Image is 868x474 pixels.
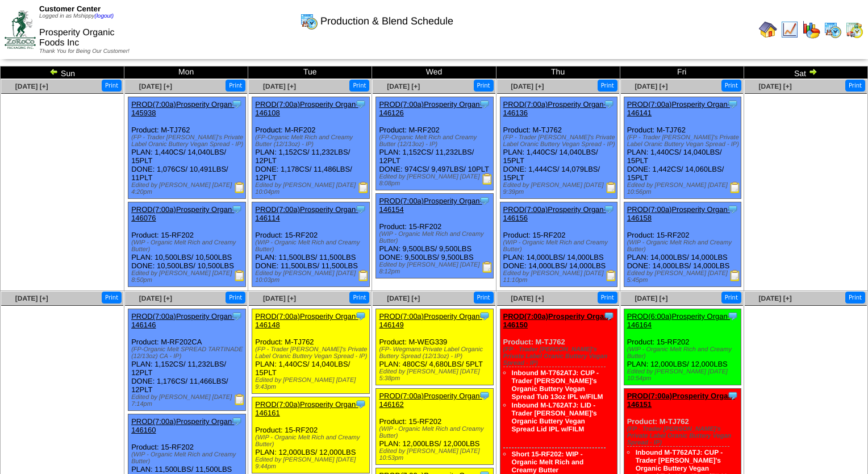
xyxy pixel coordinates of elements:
img: Tooltip [603,98,615,110]
a: PROD(7:00a)Prosperity Organ-146148 [255,312,358,329]
a: [DATE] [+] [635,82,667,90]
button: Print [102,292,122,303]
span: Logged in as Mshippy [39,13,114,19]
img: Tooltip [479,195,490,206]
img: Production Report [729,182,741,193]
div: Product: 15-RF202 PLAN: 12,000LBS / 12,000LBS [624,309,741,385]
div: Edited by [PERSON_NAME] [DATE] 5:38pm [379,368,493,382]
td: Fri [620,66,744,79]
button: Print [349,292,369,303]
img: Production Report [482,173,493,185]
a: [DATE] [+] [139,82,172,90]
img: Production Report [358,182,369,193]
img: Tooltip [479,390,490,401]
div: Edited by [PERSON_NAME] [DATE] 9:44pm [255,456,369,470]
button: Print [598,80,617,92]
img: arrowright.gif [808,67,817,76]
div: Product: 15-RF202 PLAN: 10,500LBS / 10,500LBS DONE: 10,500LBS / 10,500LBS [128,202,246,287]
a: PROD(7:00a)Prosperity Organ-146141 [627,100,730,117]
div: Edited by [PERSON_NAME] [DATE] 8:50pm [131,270,245,284]
td: Thu [496,66,620,79]
div: Edited by [PERSON_NAME] [DATE] 8:12pm [379,261,493,275]
a: PROD(7:00a)Prosperity Organ-146108 [255,100,358,117]
img: arrowleft.gif [49,67,59,76]
td: Tue [248,66,372,79]
button: Print [349,80,369,92]
a: [DATE] [+] [139,294,172,302]
img: Tooltip [727,98,738,110]
span: [DATE] [+] [387,294,420,302]
a: PROD(7:00a)Prosperity Organ-146151 [627,392,735,409]
img: Production Report [234,394,245,405]
span: Customer Center [39,5,101,13]
div: Edited by [PERSON_NAME] [DATE] 4:20pm [131,182,245,196]
a: PROD(7:00a)Prosperity Organ-146158 [627,205,730,222]
div: (WIP - Organic Melt Rich and Creamy Butter) [379,426,493,439]
img: graph.gif [802,20,820,39]
div: Product: M-TJ762 PLAN: 1,440CS / 14,040LBS / 15PLT DONE: 1,076CS / 10,491LBS / 11PLT [128,97,246,199]
button: Print [102,80,122,92]
a: PROD(7:00a)Prosperity Organ-146160 [131,417,234,434]
img: Production Report [482,261,493,273]
a: PROD(7:00a)Prosperity Organ-146149 [379,312,482,329]
a: PROD(7:00a)Prosperity Organ-146126 [379,100,482,117]
div: (FP-Organic Melt Rich and Creamy Butter (12/13oz) - IP) [255,134,369,148]
div: Edited by [PERSON_NAME] [DATE] 10:03pm [255,270,369,284]
div: (FP- Wegmans Private Label Organic Buttery Spread (12/13oz) - IP) [379,346,493,360]
span: Production & Blend Schedule [320,15,453,27]
img: Production Report [234,270,245,281]
button: Print [845,80,865,92]
img: calendarprod.gif [300,12,318,30]
img: Tooltip [355,398,366,410]
button: Print [226,80,245,92]
div: (FP - Trader [PERSON_NAME]'s Private Label Oranic Buttery Vegan Spread - IP) [131,134,245,148]
div: Product: M-TJ762 PLAN: 1,440CS / 14,040LBS / 15PLT DONE: 1,444CS / 14,079LBS / 15PLT [500,97,617,199]
td: Mon [124,66,248,79]
div: (WIP - Organic Melt Rich and Creamy Butter) [379,231,493,244]
img: calendarinout.gif [845,20,863,39]
div: (WIP - Organic Melt Rich and Creamy Butter) [627,346,741,360]
div: (FP - Trader [PERSON_NAME]'s Private Label Oranic Buttery Vegan Spread - IP) [255,346,369,360]
img: ZoRoCo_Logo(Green%26Foil)%20jpg.webp [5,10,36,48]
div: Edited by [PERSON_NAME] [DATE] 5:45pm [627,270,741,284]
div: Product: M-TJ762 PLAN: 1,440CS / 14,040LBS / 15PLT [252,309,370,394]
div: (FP - Trader [PERSON_NAME]'s Private Label Oranic Buttery Vegan Spread - IP) [627,134,741,148]
a: [DATE] [+] [387,82,420,90]
img: Tooltip [231,310,243,322]
button: Print [226,292,245,303]
div: Edited by [PERSON_NAME] [DATE] 8:08pm [379,173,493,187]
a: [DATE] [+] [15,294,48,302]
div: Edited by [PERSON_NAME] [DATE] 11:10pm [503,270,617,284]
div: Product: 15-RF202 PLAN: 12,000LBS / 12,000LBS [376,389,494,465]
a: [DATE] [+] [511,294,544,302]
a: [DATE] [+] [635,294,667,302]
a: PROD(7:00a)Prosperity Organ-146136 [503,100,606,117]
td: Sun [1,66,124,79]
div: Edited by [PERSON_NAME] [DATE] 10:04pm [255,182,369,196]
img: Tooltip [355,310,366,322]
div: (WIP - Organic Melt Rich and Creamy Butter) [255,239,369,253]
img: Tooltip [727,203,738,215]
img: Tooltip [603,203,615,215]
div: (FP-Organic Melt Rich and Creamy Butter (12/13oz) - IP) [379,134,493,148]
div: Edited by [PERSON_NAME] [DATE] 10:54pm [627,368,741,382]
img: Production Report [358,270,369,281]
div: Edited by [PERSON_NAME] [DATE] 10:56pm [627,182,741,196]
td: Sat [744,66,867,79]
button: Print [474,292,494,303]
a: [DATE] [+] [511,82,544,90]
a: PROD(6:00a)Prosperity Organ-146164 [627,312,730,329]
div: Product: 15-RF202 PLAN: 14,000LBS / 14,000LBS DONE: 14,000LBS / 14,000LBS [624,202,741,287]
div: Product: M-RF202CA PLAN: 1,152CS / 11,232LBS / 12PLT DONE: 1,176CS / 11,466LBS / 12PLT [128,309,246,411]
div: (WIP - Organic Melt Rich and Creamy Butter) [255,434,369,448]
div: Product: 15-RF202 PLAN: 12,000LBS / 12,000LBS [252,397,370,473]
span: Thank You for Being Our Customer! [39,48,130,55]
a: [DATE] [+] [15,82,48,90]
div: Product: 15-RF202 PLAN: 11,500LBS / 11,500LBS DONE: 11,500LBS / 11,500LBS [252,202,370,287]
img: Production Report [606,270,617,281]
a: PROD(7:00a)Prosperity Organ-146156 [503,205,606,222]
